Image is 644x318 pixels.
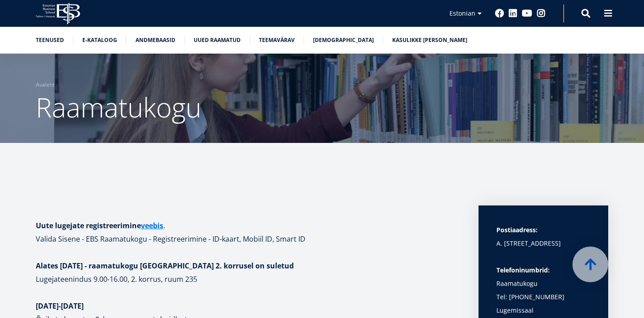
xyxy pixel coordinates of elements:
a: Andmebaasid [136,36,175,45]
strong: Alates [DATE] - raamatukogu [GEOGRAPHIC_DATA] 2. korrusel on suletud [36,261,294,271]
a: E-kataloog [82,36,117,45]
a: Instagram [537,9,546,18]
a: Linkedin [508,9,517,18]
a: Facebook [495,9,504,18]
a: Avaleht [36,80,55,89]
a: veebis [141,219,163,232]
strong: Telefoninumbrid: [496,266,550,274]
span: Raamatukogu [36,89,201,126]
p: Tel: [PHONE_NUMBER] Lugemissaal [496,290,590,317]
a: [DEMOGRAPHIC_DATA] [313,36,374,45]
h1: . Valida Sisene - EBS Raamatukogu - Registreerimine - ID-kaart, Mobiil ID, Smart ID [36,219,461,246]
a: Teenused [36,36,64,45]
a: Kasulikke [PERSON_NAME] [392,36,467,45]
strong: Postiaadress: [496,226,538,234]
p: A. [STREET_ADDRESS] [496,237,590,250]
p: Raamatukogu [496,264,590,290]
strong: Uute lugejate registreerimine [36,221,163,230]
a: Youtube [522,9,532,18]
a: Teemavärav [259,36,295,45]
a: Uued raamatud [194,36,241,45]
strong: [DATE]-[DATE] [36,301,84,311]
p: Lugejateenindus 9.00-16.00, 2. korrus, ruum 235 [36,272,461,286]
